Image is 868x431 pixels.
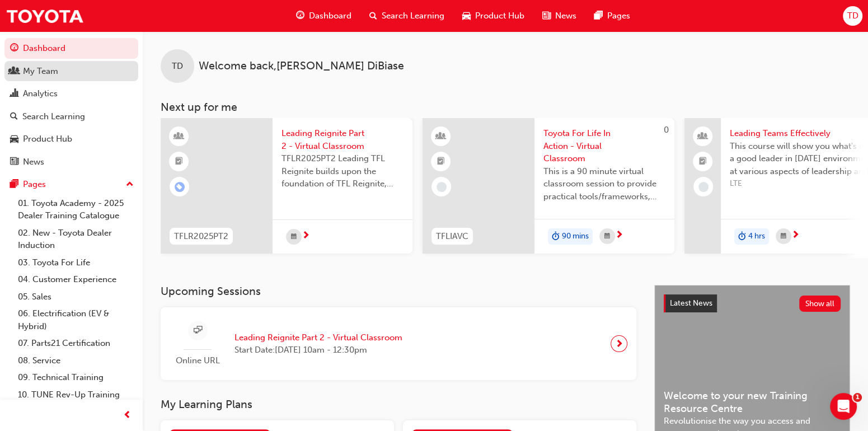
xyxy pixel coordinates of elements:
span: learningRecordVerb_NONE-icon [437,182,447,192]
div: Analytics [23,87,58,100]
span: Online URL [170,354,226,367]
span: learningRecordVerb_NONE-icon [698,182,709,192]
span: pages-icon [594,9,603,23]
a: 07. Parts21 Certification [13,335,138,352]
a: car-iconProduct Hub [453,4,533,27]
a: Search Learning [4,106,138,127]
span: guage-icon [296,9,304,23]
button: Pages [4,174,138,195]
span: 4 hrs [748,230,765,243]
span: 1 [853,393,862,402]
span: Leading Reignite Part 2 - Virtual Classroom [281,127,403,152]
span: 90 mins [562,230,589,243]
span: sessionType_ONLINE_URL-icon [194,324,202,338]
span: booktick-icon [175,154,183,169]
span: This is a 90 minute virtual classroom session to provide practical tools/frameworks, behaviours a... [543,165,665,203]
a: 0TFLIAVCToyota For Life In Action - Virtual ClassroomThis is a 90 minute virtual classroom sessio... [423,118,674,254]
a: 08. Service [13,352,138,369]
span: Dashboard [309,10,351,22]
a: My Team [4,61,138,82]
span: TFLR2025PT2 Leading TFL Reignite builds upon the foundation of TFL Reignite, reaffirming our comm... [281,152,403,190]
span: people-icon [699,129,707,144]
a: Product Hub [4,129,138,149]
span: Pages [607,10,630,22]
span: Search Learning [382,10,444,22]
span: guage-icon [10,44,18,54]
h3: Upcoming Sessions [161,285,636,298]
a: 01. Toyota Academy - 2025 Dealer Training Catalogue [13,195,138,224]
button: TD [843,6,862,26]
a: search-iconSearch Learning [360,4,453,27]
a: 10. TUNE Rev-Up Training [13,386,138,404]
a: guage-iconDashboard [287,4,360,27]
a: Analytics [4,83,138,104]
span: News [555,10,576,22]
a: news-iconNews [533,4,585,27]
a: Latest NewsShow all [664,294,841,312]
span: TD [172,60,183,73]
span: Leading Reignite Part 2 - Virtual Classroom [234,331,402,344]
span: search-icon [10,112,18,122]
span: calendar-icon [604,229,610,243]
span: next-icon [615,336,623,352]
a: TFLR2025PT2Leading Reignite Part 2 - Virtual ClassroomTFLR2025PT2 Leading TFL Reignite builds upo... [161,118,412,254]
span: duration-icon [738,229,746,244]
div: Product Hub [23,133,72,146]
span: Start Date: [DATE] 10am - 12:30pm [234,344,402,357]
span: 0 [664,125,669,135]
span: booktick-icon [437,154,445,169]
div: Pages [23,178,46,191]
span: Latest News [670,298,712,308]
span: next-icon [302,231,310,241]
span: next-icon [615,231,623,241]
iframe: Intercom live chat [830,393,857,420]
a: 09. Technical Training [13,369,138,386]
span: chart-icon [10,89,18,99]
div: Search Learning [22,110,85,123]
span: TFLIAVC [436,230,468,243]
a: 02. New - Toyota Dealer Induction [13,224,138,254]
a: pages-iconPages [585,4,639,27]
span: Welcome to your new Training Resource Centre [664,390,841,415]
span: learningResourceType_INSTRUCTOR_LED-icon [175,129,183,144]
span: TFLR2025PT2 [174,230,228,243]
span: Welcome back , [PERSON_NAME] DiBiase [199,60,404,73]
a: Online URLLeading Reignite Part 2 - Virtual ClassroomStart Date:[DATE] 10am - 12:30pm [170,316,627,372]
button: DashboardMy TeamAnalyticsSearch LearningProduct HubNews [4,36,138,174]
span: up-icon [126,177,134,192]
a: 06. Electrification (EV & Hybrid) [13,305,138,335]
span: learningResourceType_INSTRUCTOR_LED-icon [437,129,445,144]
span: Toyota For Life In Action - Virtual Classroom [543,127,665,165]
span: TD [847,10,858,22]
span: calendar-icon [291,230,297,244]
h3: Next up for me [143,101,868,114]
span: news-icon [542,9,551,23]
span: pages-icon [10,180,18,190]
span: learningRecordVerb_ENROLL-icon [175,182,185,192]
a: 04. Customer Experience [13,271,138,288]
span: duration-icon [552,229,560,244]
a: 05. Sales [13,288,138,306]
img: Trak [6,3,84,29]
span: booktick-icon [699,154,707,169]
button: Show all [799,296,841,312]
span: car-icon [462,9,471,23]
h3: My Learning Plans [161,398,636,411]
span: news-icon [10,157,18,167]
span: people-icon [10,67,18,77]
div: News [23,156,44,168]
div: My Team [23,65,58,78]
span: car-icon [10,134,18,144]
span: prev-icon [123,409,132,423]
a: News [4,152,138,172]
span: search-icon [369,9,377,23]
span: calendar-icon [781,229,786,243]
a: 03. Toyota For Life [13,254,138,271]
a: Dashboard [4,38,138,59]
span: next-icon [791,231,800,241]
span: Product Hub [475,10,524,22]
